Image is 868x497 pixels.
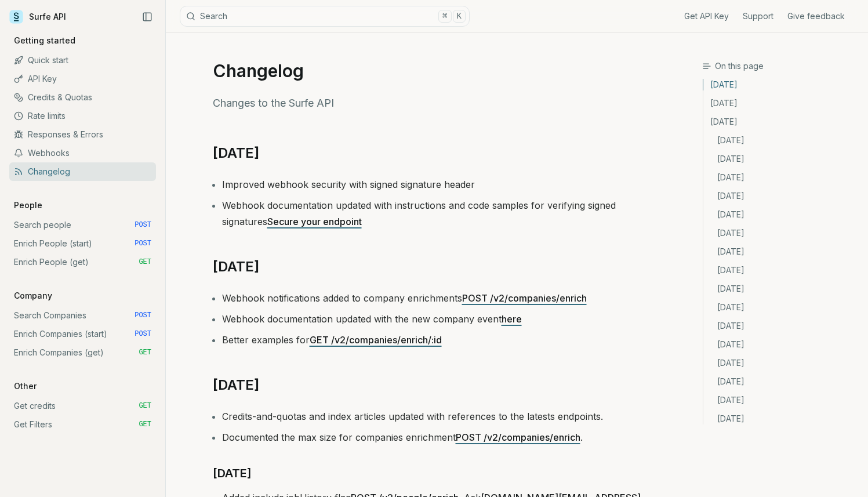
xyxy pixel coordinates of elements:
[703,242,859,261] a: [DATE]
[703,317,859,335] a: [DATE]
[703,372,859,391] a: [DATE]
[9,234,156,253] a: Enrich People (start) POST
[703,150,859,168] a: [DATE]
[703,280,859,298] a: [DATE]
[684,10,729,22] a: Get API Key
[9,125,156,144] a: Responses & Errors
[9,144,156,162] a: Webhooks
[703,261,859,280] a: [DATE]
[9,343,156,362] a: Enrich Companies (get) GET
[222,311,656,327] li: Webhook documentation updated with the new company event
[135,311,151,320] span: POST
[703,187,859,205] a: [DATE]
[9,306,156,325] a: Search Companies POST
[456,431,580,443] a: POST /v2/companies/enrich
[9,397,156,415] a: Get credits GET
[703,391,859,409] a: [DATE]
[213,376,259,394] a: [DATE]
[222,197,656,230] li: Webhook documentation updated with instructions and code samples for verifying signed signatures
[222,176,656,193] li: Improved webhook security with signed signature header
[222,408,656,425] li: Credits-and-quotas and index articles updated with references to the latests endpoints.
[310,334,442,346] a: GET /v2/companies/enrich/:id
[438,10,451,23] kbd: ⌘
[743,10,773,22] a: Support
[139,8,156,26] button: Collapse Sidebar
[9,35,80,46] p: Getting started
[213,464,252,483] a: [DATE]
[703,224,859,242] a: [DATE]
[703,79,859,94] a: [DATE]
[222,290,656,306] li: Webhook notifications added to company enrichments
[9,380,41,392] p: Other
[9,88,156,107] a: Credits & Quotas
[135,329,151,339] span: POST
[9,216,156,234] a: Search people POST
[703,168,859,187] a: [DATE]
[9,162,156,181] a: Changelog
[703,113,859,131] a: [DATE]
[139,401,151,411] span: GET
[703,409,859,425] a: [DATE]
[787,10,845,22] a: Give feedback
[139,257,151,267] span: GET
[9,290,57,302] p: Company
[213,257,259,276] a: [DATE]
[9,415,156,434] a: Get Filters GET
[703,131,859,150] a: [DATE]
[703,354,859,372] a: [DATE]
[502,313,522,325] a: here
[213,144,259,162] a: [DATE]
[9,325,156,343] a: Enrich Companies (start) POST
[703,335,859,354] a: [DATE]
[222,332,656,348] li: Better examples for
[213,60,656,81] h1: Changelog
[703,94,859,113] a: [DATE]
[703,205,859,224] a: [DATE]
[9,8,66,26] a: Surfe API
[9,70,156,88] a: API Key
[213,95,656,111] p: Changes to the Surfe API
[462,292,587,304] a: POST /v2/companies/enrich
[702,60,859,72] h3: On this page
[180,6,470,27] button: Search⌘K
[703,298,859,317] a: [DATE]
[9,107,156,125] a: Rate limits
[267,216,362,227] a: Secure your endpoint
[139,420,151,429] span: GET
[139,348,151,357] span: GET
[453,10,466,23] kbd: K
[9,253,156,271] a: Enrich People (get) GET
[135,220,151,230] span: POST
[9,199,47,211] p: People
[222,429,656,445] li: Documented the max size for companies enrichment .
[9,51,156,70] a: Quick start
[135,239,151,248] span: POST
